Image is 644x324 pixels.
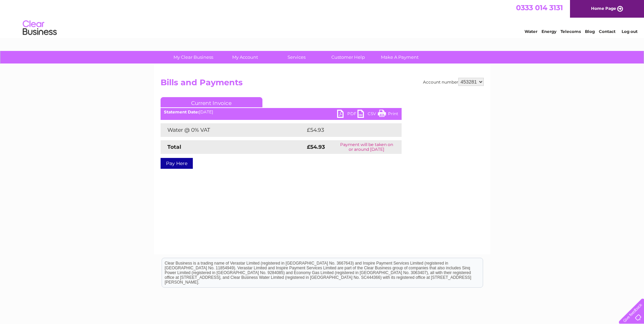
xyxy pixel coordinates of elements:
a: 0333 014 3131 [516,3,563,12]
a: Water [525,29,537,34]
a: Log out [622,29,638,34]
a: Energy [541,29,556,34]
td: Water @ 0% VAT [161,123,305,137]
a: My Clear Business [165,51,221,64]
a: Customer Help [320,51,376,64]
div: Account number [423,78,484,86]
img: logo.png [22,18,57,38]
td: £54.93 [305,123,388,137]
a: CSV [357,110,378,120]
a: Services [269,51,325,64]
strong: Total [167,144,181,150]
a: PDF [337,110,357,120]
a: Contact [599,29,615,34]
a: Print [378,110,398,120]
a: Current Invoice [161,97,262,107]
a: Pay Here [161,158,193,169]
div: [DATE] [161,110,402,114]
a: Blog [585,29,595,34]
h2: Bills and Payments [161,78,484,91]
div: Clear Business is a trading name of Verastar Limited (registered in [GEOGRAPHIC_DATA] No. 3667643... [162,4,483,33]
a: Make A Payment [372,51,428,64]
b: Statement Date: [164,109,199,114]
strong: £54.93 [307,144,325,150]
a: Telecoms [560,29,581,34]
td: Payment will be taken on or around [DATE] [332,140,402,154]
a: My Account [217,51,273,64]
